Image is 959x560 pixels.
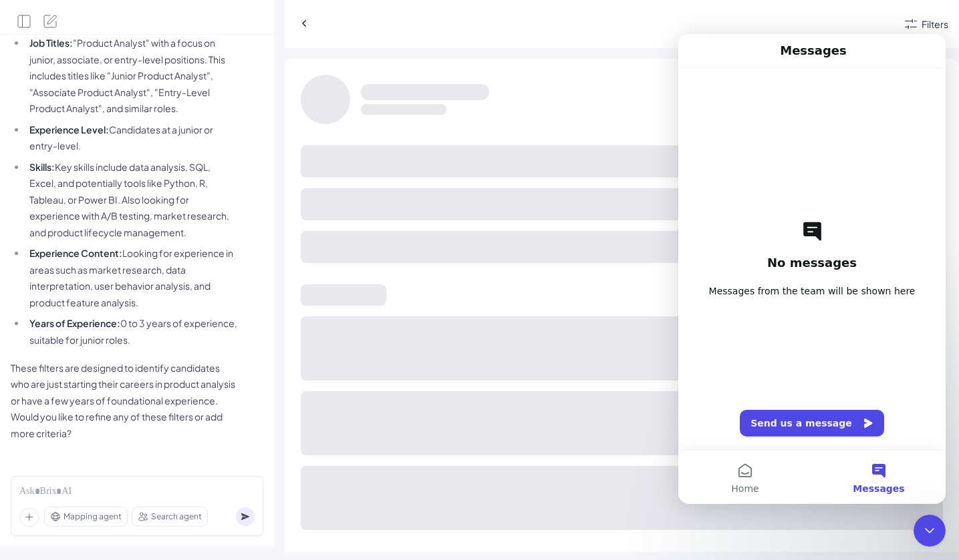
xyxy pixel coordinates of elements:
li: Key skills include data analysis, SQL, Excel, and potentially tools like Python, R, Tableau, or P... [26,159,238,241]
iframe: Intercom live chat [678,34,946,504]
li: "Product Analyst" with a focus on junior, associate, or entry-level positions. This includes titl... [26,35,238,117]
strong: Experience Level: [29,123,109,135]
div: Filters [922,17,948,31]
strong: Years of Experience: [29,317,120,329]
li: Candidates at a junior or entry-level. [26,121,238,154]
span: Mapping agent [63,511,122,523]
button: New Search [43,13,59,29]
strong: Job Titles: [29,37,73,49]
p: These filters are designed to identify candidates who are just starting their careers in product ... [11,360,238,442]
li: 0 to 3 years of experience, suitable for junior roles. [26,315,238,348]
strong: Skills: [29,161,55,173]
iframe: Intercom live chat [914,515,946,547]
strong: Experience Content: [29,247,122,259]
button: Open Side Panel [16,13,32,29]
span: Search agent [151,511,202,523]
li: Looking for experience in areas such as market research, data interpretation, user behavior analy... [26,245,238,310]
